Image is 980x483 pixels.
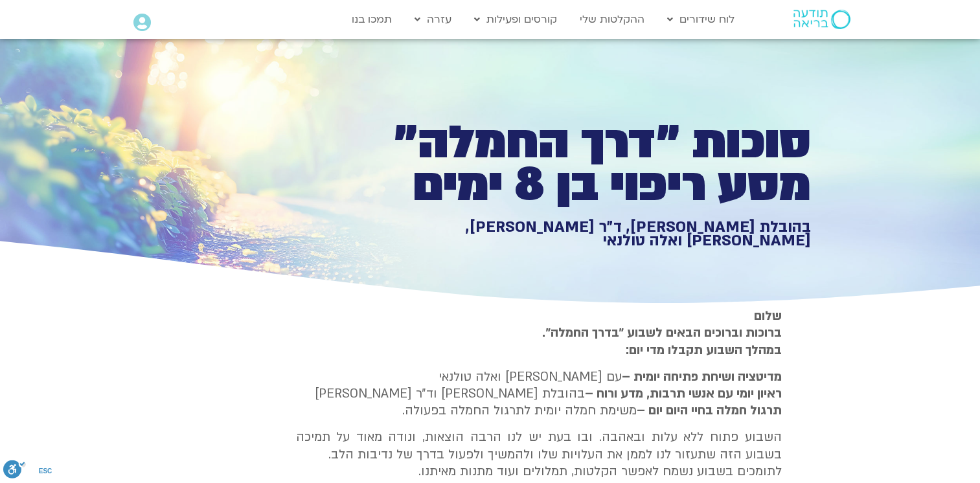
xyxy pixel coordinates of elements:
h1: בהובלת [PERSON_NAME], ד״ר [PERSON_NAME], [PERSON_NAME] ואלה טולנאי [362,220,811,248]
img: תודעה בריאה [793,10,850,29]
b: תרגול חמלה בחיי היום יום – [637,402,782,419]
strong: ברוכות וברוכים הבאים לשבוע ״בדרך החמלה״. במהלך השבוע תקבלו מדי יום: [542,324,782,358]
p: עם [PERSON_NAME] ואלה טולנאי בהובלת [PERSON_NAME] וד״ר [PERSON_NAME] משימת חמלה יומית לתרגול החמל... [296,368,782,420]
p: השבוע פתוח ללא עלות ובאהבה. ובו בעת יש לנו הרבה הוצאות, ונודה מאוד על תמיכה בשבוע הזה שתעזור לנו ... [296,429,782,480]
strong: מדיטציה ושיחת פתיחה יומית – [622,368,782,385]
a: עזרה [408,7,458,32]
a: לוח שידורים [661,7,741,32]
a: תמכו בנו [345,7,398,32]
strong: שלום [754,308,782,324]
a: ההקלטות שלי [573,7,651,32]
b: ראיון יומי עם אנשי תרבות, מדע ורוח – [585,385,782,402]
h1: סוכות ״דרך החמלה״ מסע ריפוי בן 8 ימים [362,122,811,207]
a: קורסים ופעילות [468,7,564,32]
